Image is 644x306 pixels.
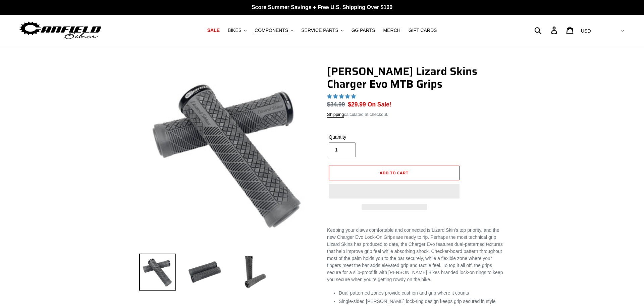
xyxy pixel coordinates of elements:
img: Load image into Gallery viewer, Canfield Lizard Skins Charger Evo MTB Grips [139,254,176,291]
span: MERCH [383,28,400,33]
img: Canfield Bikes [18,20,102,41]
span: GIFT CARDS [409,28,437,33]
img: Load image into Gallery viewer, Canfield Lizard Skins Charger Evo MTB Grips [233,254,270,291]
li: Dual-patterned zones provide cushion and grip where it counts [339,290,505,297]
label: Quantity [329,134,392,141]
span: 5.00 stars [327,94,357,99]
span: SERVICE PARTS [301,28,338,33]
div: calculated at checkout. [327,111,505,118]
button: BIKES [224,26,250,35]
img: Load image into Gallery viewer, Canfield Lizard Skins Charger Evo MTB Grips [186,254,223,291]
span: BIKES [228,28,241,33]
s: $34.99 [327,101,345,108]
h1: [PERSON_NAME] Lizard Skins Charger Evo MTB Grips [327,65,505,91]
a: GG PARTS [348,26,379,35]
a: MERCH [380,26,404,35]
span: Add to cart [380,170,409,176]
li: Single-sided [PERSON_NAME] lock-ring design keeps grip secured in style [339,298,505,305]
button: SERVICE PARTS [298,26,346,35]
a: GIFT CARDS [405,26,440,35]
span: $29.99 [348,101,366,108]
a: Shipping [327,112,344,118]
a: SALE [204,26,223,35]
button: COMPONENTS [251,26,297,35]
img: Canfield Lizard Skins Charger Evo MTB Grips [141,66,316,242]
input: Search [538,23,555,38]
span: On Sale! [368,100,391,109]
span: SALE [207,28,220,33]
span: COMPONENTS [255,28,288,33]
button: Add to cart [329,166,460,180]
span: GG PARTS [352,28,375,33]
span: Keeping your claws comfortable and connected is Lizard Skin's top priority, and the new Charger E... [327,227,503,282]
